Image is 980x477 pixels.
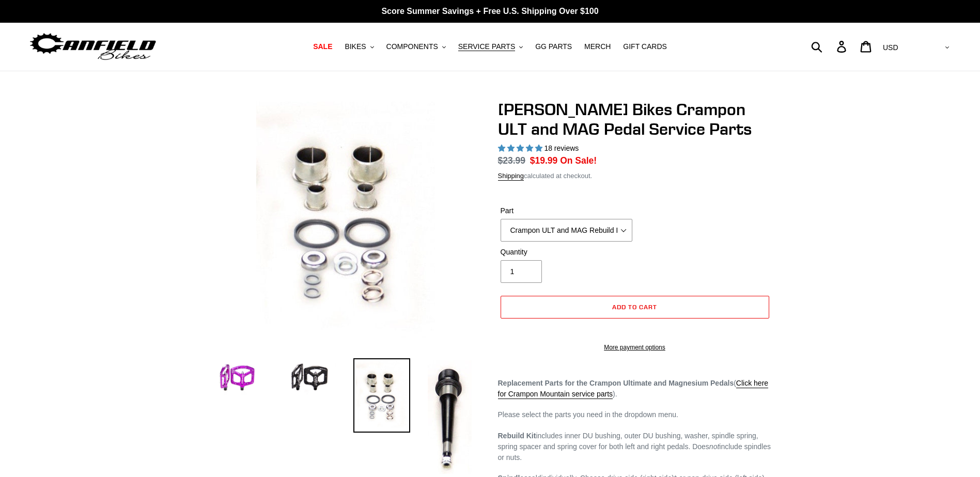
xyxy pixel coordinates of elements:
span: $19.99 [530,155,558,166]
em: not [709,442,719,451]
span: COMPONENTS [386,42,438,51]
a: Click here for Crampon Mountain service parts [498,379,769,399]
label: Part [501,205,632,216]
a: SALE [308,40,337,54]
span: SERVICE PARTS [458,42,515,51]
span: GG PARTS [535,42,572,51]
button: SERVICE PARTS [453,40,528,54]
div: calculated at checkout. [498,171,772,181]
span: SALE [313,42,332,51]
input: Search [817,35,843,58]
span: 5.00 stars [498,144,545,152]
button: Add to cart [501,296,769,319]
strong: Rebuild Kit [498,432,536,440]
a: GG PARTS [530,40,577,54]
img: Load image into Gallery viewer, Canfield Bikes Crampon ULT and MAG Pedal Service Parts [353,358,410,432]
img: Load image into Gallery viewer, Canfield Bikes Crampon ULT and MAG Pedal Service Parts [281,358,338,397]
s: $23.99 [498,155,526,166]
span: GIFT CARDS [623,42,667,51]
p: includes inner DU bushing, outer DU bushing, washer, spindle spring, spring spacer and spring cov... [498,431,772,463]
span: BIKES [345,42,366,51]
a: GIFT CARDS [618,40,672,54]
a: More payment options [501,343,769,352]
img: Load image into Gallery viewer, Canfield Bikes Crampon ULT and MAG Pedal Service Parts [426,358,474,476]
h1: [PERSON_NAME] Bikes Crampon ULT and MAG Pedal Service Parts [498,100,772,139]
button: BIKES [339,40,379,54]
img: Load image into Gallery viewer, Canfield Bikes Crampon ULT and MAG Pedal Service Parts [209,358,266,397]
img: Canfield Bikes [28,30,158,63]
p: ( ). [498,378,772,400]
span: On Sale! [560,154,597,167]
a: MERCH [579,40,616,54]
strong: Replacement Parts for the Crampon Ultimate and Magnesium Pedals [498,379,734,387]
button: COMPONENTS [381,40,451,54]
span: 18 reviews [544,144,579,152]
label: Quantity [501,247,632,258]
span: MERCH [584,42,611,51]
p: Please select the parts you need in the dropdown menu. [498,409,772,420]
a: Shipping [498,172,524,181]
span: Add to cart [612,303,657,311]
